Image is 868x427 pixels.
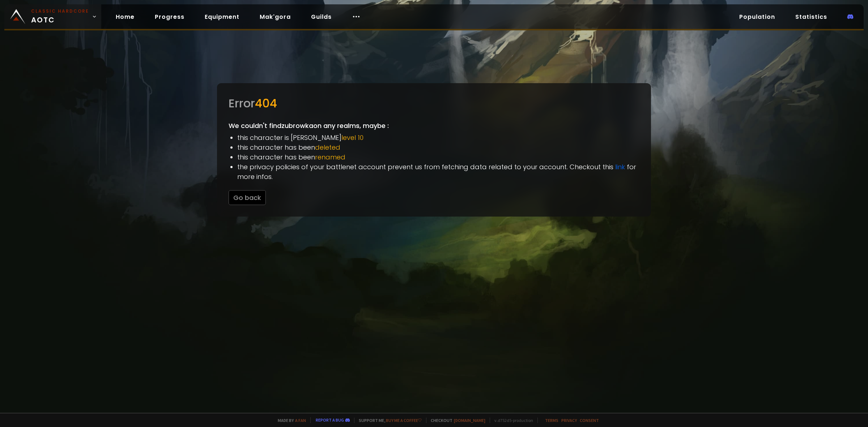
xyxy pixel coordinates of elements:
a: Privacy [561,418,577,423]
li: this character has been [237,142,639,152]
span: v. d752d5 - production [490,418,533,423]
li: this character is [PERSON_NAME] [237,133,639,142]
a: Progress [149,9,190,24]
a: Consent [580,418,599,423]
a: a fan [295,418,306,423]
span: deleted [315,143,340,152]
a: link [615,162,625,171]
span: level 10 [341,133,363,142]
span: AOTC [31,8,89,25]
a: Mak'gora [254,9,297,24]
span: 404 [255,95,277,111]
a: Home [110,9,140,24]
a: Guilds [305,9,337,24]
a: Classic HardcoreAOTC [4,4,101,29]
div: Error [229,95,639,112]
a: Terms [545,418,558,423]
span: Support me, [354,418,422,423]
button: Go back [229,190,266,205]
div: We couldn't find zubrowka on any realms, maybe : [217,83,651,217]
a: Population [733,9,781,24]
a: [DOMAIN_NAME] [454,418,485,423]
a: Buy me a coffee [386,418,422,423]
a: Go back [229,193,266,202]
a: Report a bug [316,417,344,423]
a: Equipment [199,9,245,24]
li: this character has been [237,152,639,162]
small: Classic Hardcore [31,8,89,14]
li: the privacy policies of your battlenet account prevent us from fetching data related to your acco... [237,162,639,182]
span: Made by [273,418,306,423]
a: Statistics [790,9,833,24]
span: renamed [315,153,345,162]
span: Checkout [426,418,485,423]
